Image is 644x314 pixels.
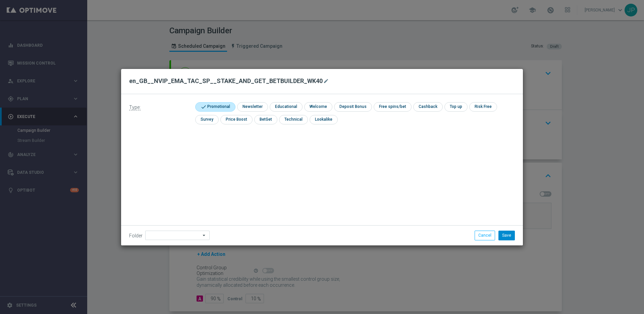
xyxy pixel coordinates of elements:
[498,231,515,240] button: Save
[323,77,331,85] button: mode_edit
[129,105,141,110] span: Type:
[201,231,208,240] i: arrow_drop_down
[129,233,143,239] label: Folder
[323,78,329,84] i: mode_edit
[129,77,323,85] h2: en_GB__NVIP_EMA_TAC_SP__STAKE_AND_GET_BETBUILDER_WK40
[475,231,495,240] button: Cancel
